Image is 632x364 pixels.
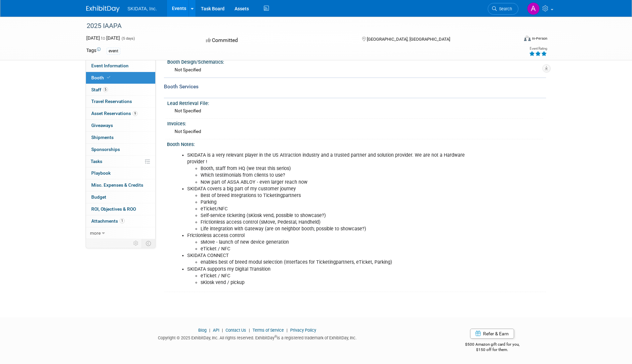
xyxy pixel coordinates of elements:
[201,273,468,279] li: eTicket / NFC
[470,329,514,339] a: Refer & Earn
[142,239,155,248] td: Toggle Event Tabs
[91,194,106,200] span: Budget
[86,47,101,55] td: Tags
[247,328,252,333] span: |
[208,328,212,333] span: |
[86,191,155,203] a: Budget
[253,328,284,333] a: Terms of Service
[187,252,468,266] li: SKIDATA CONNECT
[84,20,508,32] div: 2025 IAAPA
[532,36,547,41] div: In-Person
[91,170,111,176] span: Playbook
[187,232,468,252] li: Frictionless access control
[201,259,468,266] li: enables best of breed modul selection (Interfaces for Ticketingpartners, eTicket, Parking)
[86,203,155,215] a: ROI, Objectives & ROO
[86,120,155,131] a: Giveaways
[164,83,546,90] div: Booth Services
[86,72,155,84] a: Booth
[201,179,468,186] li: Now part of ASSA ABLOY - even larger reach now
[479,35,548,45] div: Event Format
[130,239,142,248] td: Personalize Event Tab Strip
[121,36,135,41] span: (5 days)
[91,135,114,140] span: Shipments
[91,218,125,224] span: Attachments
[91,182,143,188] span: Misc. Expenses & Credits
[91,75,112,80] span: Booth
[86,144,155,155] a: Sponsorships
[226,328,246,333] a: Contact Us
[438,347,546,353] div: $150 off for them.
[86,6,120,12] img: ExhibitDay
[201,246,468,252] li: eTicket / NFC
[86,179,155,191] a: Misc. Expenses & Credits
[167,139,546,148] div: Booth Notes:
[187,186,468,233] li: SKIDATA covers a big part of my customer journey
[133,111,138,116] span: 9
[198,328,207,333] a: Blog
[90,230,101,236] span: more
[285,328,289,333] span: |
[91,123,113,128] span: Giveaways
[91,63,129,68] span: Event Information
[488,3,518,15] a: Search
[201,212,468,219] li: Self-service ticketing (sKiosk vend, possible to showcase?)
[86,132,155,143] a: Shipments
[91,206,136,212] span: ROI, Objectives & ROO
[167,119,543,127] div: Invoices:
[86,96,155,107] a: Travel Reservations
[91,147,120,152] span: Sponsorships
[524,36,531,41] img: Format-Inperson.png
[167,57,543,65] div: Booth Design/Schematics:
[367,37,450,42] span: [GEOGRAPHIC_DATA], [GEOGRAPHIC_DATA]
[86,108,155,119] a: Asset Reservations9
[201,226,468,232] li: Life integration with Gateway (are on neighbor booth; possible to showcase?)
[107,48,120,55] div: event
[527,2,540,15] img: Andreas Kranabetter
[175,67,541,73] div: Not Specified
[220,328,225,333] span: |
[86,84,155,96] a: Staff5
[201,199,468,206] li: Parking
[86,35,120,41] span: [DATE] [DATE]
[86,227,155,239] a: more
[438,337,546,353] div: $500 Amazon gift card for you,
[201,172,468,179] li: Which testimonials from clients to use?
[167,98,543,107] div: Lead Retrieval File:
[187,266,468,286] li: SKIDATA supports my Digital Transition
[91,99,132,104] span: Travel Reservations
[201,219,468,226] li: Frictionless access control (sMove, Pedestal, Handheld)
[86,215,155,227] a: Attachments1
[128,6,157,11] span: SKIDATA, Inc.
[529,47,547,50] div: Event Rating
[86,60,155,72] a: Event Information
[201,206,468,212] li: eTicket/NFC
[290,328,316,333] a: Privacy Policy
[201,239,468,246] li: sMove - launch of new device generation
[213,328,219,333] a: API
[86,167,155,179] a: Playbook
[175,128,541,135] div: Not Specified
[175,108,541,114] div: Not Specified
[204,35,351,46] div: Committed
[86,333,429,341] div: Copyright © 2025 ExhibitDay, Inc. All rights reserved. ExhibitDay is a registered trademark of Ex...
[103,87,108,92] span: 5
[91,87,108,92] span: Staff
[201,192,468,199] li: Best of breed integrations to Ticketingpartners
[100,35,106,41] span: to
[91,159,102,164] span: Tasks
[275,335,277,338] sup: ®
[120,218,125,223] span: 1
[107,76,110,79] i: Booth reservation complete
[91,111,138,116] span: Asset Reservations
[201,165,468,172] li: Booth, staff from HQ (we treat this serios)
[86,156,155,167] a: Tasks
[497,6,512,11] span: Search
[201,279,468,286] li: sKiosk vend / pickup
[187,152,468,185] li: SKIDATA is a very relevant player in the US Attraction industry and a trusted partner and solutio...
